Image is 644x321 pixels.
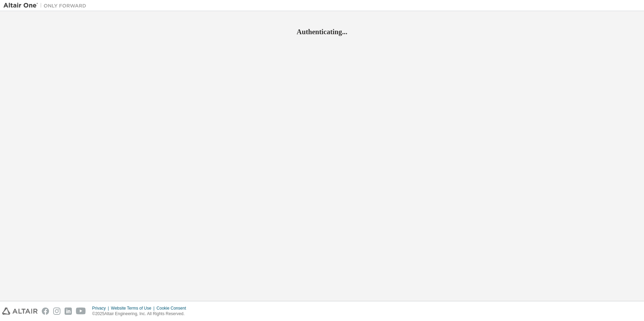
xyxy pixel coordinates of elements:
img: facebook.svg [42,308,49,315]
img: linkedin.svg [65,308,72,315]
img: altair_logo.svg [2,308,38,315]
img: Altair One [3,2,90,9]
img: youtube.svg [76,308,86,315]
div: Website Terms of Use [111,305,156,311]
h2: Authenticating... [3,27,641,36]
div: Privacy [92,305,111,311]
img: instagram.svg [53,308,60,315]
p: © 2025 Altair Engineering, Inc. All Rights Reserved. [92,311,190,317]
div: Cookie Consent [156,305,190,311]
